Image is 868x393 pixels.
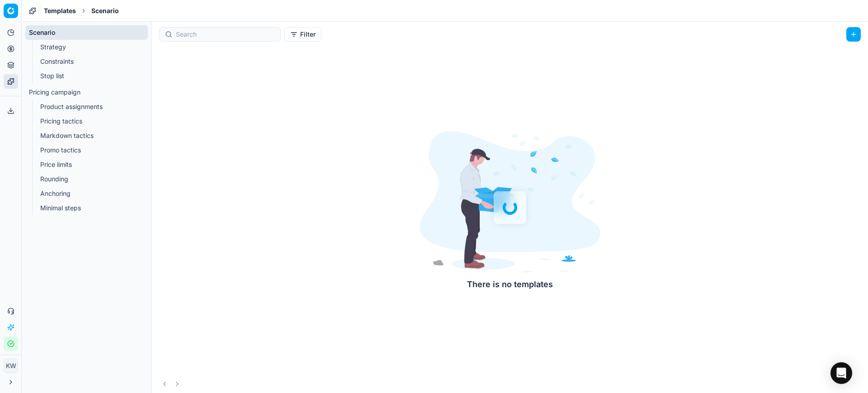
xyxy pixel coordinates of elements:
a: Scenario [25,25,148,40]
span: Scenario [91,6,119,15]
div: Open Intercom Messenger [830,362,852,384]
a: Pricing campaign [25,85,148,99]
a: Product assignments [37,100,137,113]
button: KW [4,359,18,373]
span: Templates [44,6,76,15]
a: Strategy [37,41,137,53]
nav: breadcrumb [44,6,119,15]
a: Pricing tactics [37,115,137,128]
span: KW [4,359,18,373]
a: Price limits [37,158,137,171]
a: Promo tactics [37,144,137,156]
a: Anchoring [37,187,137,200]
a: Constraints [37,55,137,68]
a: Rounding [37,173,137,185]
a: Stop list [37,70,137,82]
a: Minimal steps [37,202,137,214]
a: Markdown tactics [37,129,137,142]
